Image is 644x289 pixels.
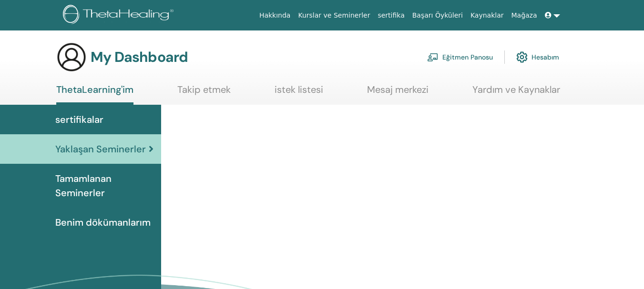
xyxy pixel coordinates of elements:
[409,7,467,24] a: Başarı Öyküleri
[367,84,429,102] a: Mesaj merkezi
[55,142,146,156] span: Yaklaşan Seminerler
[55,215,151,229] span: Benim dökümanlarım
[374,7,408,24] a: sertifika
[294,7,374,24] a: Kurslar ve Seminerler
[472,84,560,102] a: Yardım ve Kaynaklar
[427,53,439,61] img: chalkboard-teacher.svg
[516,47,559,68] a: Hesabım
[91,49,188,66] h3: My Dashboard
[516,49,528,65] img: cog.svg
[256,7,295,24] a: Hakkında
[507,7,541,24] a: Mağaza
[427,47,493,68] a: Eğitmen Panosu
[177,84,231,102] a: Takip etmek
[275,84,323,102] a: istek listesi
[63,5,177,26] img: logo.png
[55,171,153,200] span: Tamamlanan Seminerler
[56,84,133,105] a: ThetaLearning'im
[55,112,103,127] span: sertifikalar
[56,42,87,72] img: generic-user-icon.jpg
[467,7,508,24] a: Kaynaklar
